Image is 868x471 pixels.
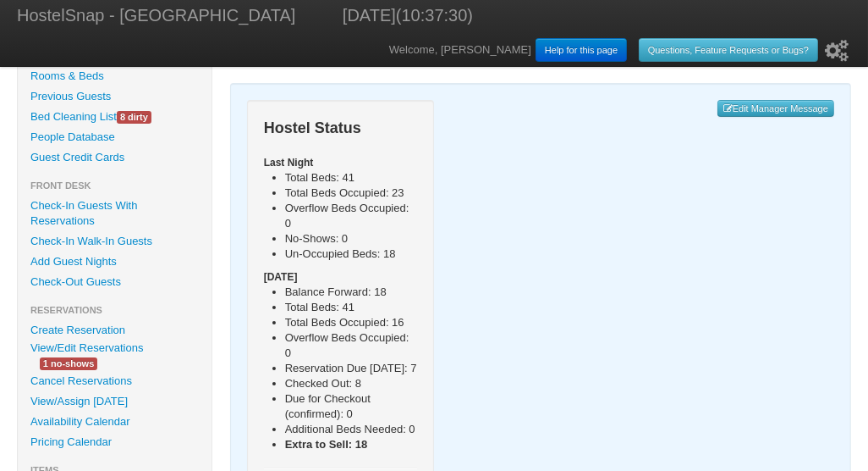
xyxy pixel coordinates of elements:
div: Welcome, [PERSON_NAME] [389,34,851,67]
li: Total Beds: 41 [285,300,418,315]
a: View/Edit Reservations [18,339,156,357]
a: View/Assign [DATE] [18,391,212,412]
li: Total Beds Occupied: 16 [285,315,418,330]
li: Overflow Beds Occupied: 0 [285,201,418,231]
a: Questions, Feature Requests or Bugs? [639,38,818,62]
h5: [DATE] [264,269,418,285]
li: Total Beds Occupied: 23 [285,186,418,201]
li: Checked Out: 8 [285,376,418,391]
a: Availability Calendar [18,412,212,432]
li: No-Shows: 0 [285,231,418,247]
a: People Database [18,127,212,147]
a: Edit Manager Message [717,100,834,117]
a: Previous Guests [18,86,212,107]
li: Reservations [18,300,212,320]
li: Front Desk [18,175,212,196]
li: Un-Occupied Beds: 18 [285,247,418,262]
li: Due for Checkout (confirmed): 0 [285,391,418,422]
a: Check-In Guests With Reservations [18,196,212,231]
a: Check-Out Guests [18,272,212,292]
a: Help for this page [536,38,627,62]
a: Rooms & Beds [18,66,212,86]
span: (10:37:30) [396,6,473,25]
a: Create Reservation [18,320,212,341]
li: Overflow Beds Occupied: 0 [285,330,418,361]
span: 1 no-shows [40,357,97,370]
i: Setup Wizard [825,40,849,62]
a: Cancel Reservations [18,371,212,391]
li: Additional Beds Needed: 0 [285,422,418,437]
a: Check-In Walk-In Guests [18,231,212,252]
a: 1 no-shows [27,354,110,372]
li: Balance Forward: 18 [285,285,418,300]
b: Extra to Sell: 18 [285,438,368,451]
li: Reservation Due [DATE]: 7 [285,361,418,376]
a: Guest Credit Cards [18,147,212,168]
h3: Hostel Status [264,117,418,140]
span: 8 dirty [117,111,151,124]
h5: Last Night [264,155,418,170]
a: Add Guest Nights [18,252,212,272]
a: Bed Cleaning List8 dirty [18,107,212,127]
a: Pricing Calendar [18,432,212,452]
li: Total Beds: 41 [285,170,418,186]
